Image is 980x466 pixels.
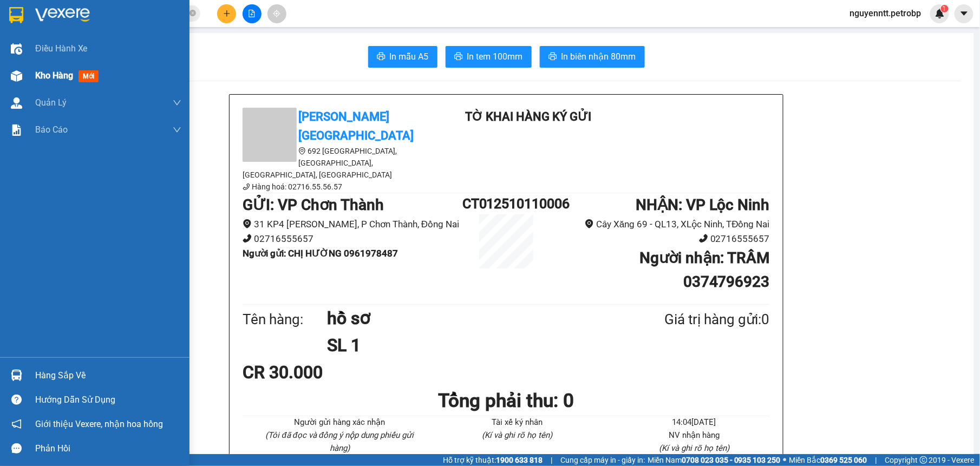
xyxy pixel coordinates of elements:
img: warehouse-icon [11,70,22,82]
b: NHẬN : VP Lộc Ninh [636,196,770,214]
h1: SL 1 [327,332,612,359]
span: Hỗ trợ kỹ thuật: [443,454,543,466]
span: down [173,126,181,134]
span: message [11,443,22,454]
button: printerIn mẫu A5 [368,46,437,68]
sup: 1 [941,5,949,12]
div: Giá trị hàng gửi: 0 [612,309,770,331]
b: [PERSON_NAME][GEOGRAPHIC_DATA] [298,110,414,142]
span: Quản Lý [35,96,67,109]
button: plus [217,4,236,23]
div: Hàng sắp về [35,367,181,384]
strong: 0369 525 060 [821,456,867,464]
span: In mẫu A5 [390,50,429,63]
span: plus [223,10,231,17]
span: | [876,454,877,466]
span: close-circle [190,9,196,19]
li: 14:04[DATE] [619,416,770,429]
button: printerIn tem 100mm [446,46,532,68]
h1: hồ sơ [327,305,612,332]
span: ⚪️ [783,458,787,462]
strong: 0708 023 035 - 0935 103 250 [682,456,781,464]
span: Kho hàng [35,70,73,81]
span: environment [243,219,252,228]
h1: CT012510110006 [462,193,550,214]
span: mới [79,70,99,82]
span: Miền Nam [648,454,781,466]
span: In tem 100mm [467,50,523,63]
li: 02716555657 [243,232,462,246]
span: In biên nhận 80mm [561,50,636,63]
span: Miền Bắc [789,454,867,466]
span: notification [11,419,22,429]
img: solution-icon [11,124,22,136]
div: Hướng dẫn sử dụng [35,392,181,408]
span: Giới thiệu Vexere, nhận hoa hồng [35,417,163,431]
li: Người gửi hàng xác nhận [264,416,415,429]
div: CR 30.000 [243,359,416,386]
li: 02716555657 [550,232,770,246]
img: icon-new-feature [935,9,945,18]
span: printer [377,52,386,62]
span: close-circle [190,10,196,16]
button: caret-down [955,4,974,23]
span: question-circle [11,395,22,405]
i: (Tôi đã đọc và đồng ý nộp dung phiếu gửi hàng) [266,430,414,453]
button: file-add [243,4,262,23]
span: aim [273,10,280,17]
span: copyright [920,456,927,464]
b: GỬI : VP Chơn Thành [243,196,384,214]
span: environment [298,147,306,155]
span: phone [699,234,708,243]
div: Phản hồi [35,441,181,457]
i: (Kí và ghi rõ họ tên) [659,443,729,453]
span: environment [585,219,594,228]
h1: Tổng phải thu: 0 [243,386,770,416]
li: 692 [GEOGRAPHIC_DATA], [GEOGRAPHIC_DATA], [GEOGRAPHIC_DATA], [GEOGRAPHIC_DATA] [243,145,437,181]
span: Báo cáo [35,123,68,136]
span: phone [243,183,250,191]
span: Cung cấp máy in - giấy in: [560,454,645,466]
b: Người nhận : TRÂM 0374796923 [639,249,770,291]
li: Cây Xăng 69 - QL13, XLộc Ninh, TĐồng Nai [550,217,770,232]
button: aim [267,4,286,23]
span: phone [243,234,252,243]
b: Người gửi : CHỊ HƯỜNG 0961978487 [243,248,398,259]
img: warehouse-icon [11,97,22,109]
span: down [173,99,181,107]
li: Tài xế ký nhân [441,416,592,429]
span: 1 [943,5,946,12]
li: 31 KP4 [PERSON_NAME], P Chơn Thành, Đồng Nai [243,217,462,232]
strong: 1900 633 818 [496,456,543,464]
span: caret-down [959,9,969,18]
span: Điều hành xe [35,42,88,55]
img: warehouse-icon [11,43,22,55]
img: warehouse-icon [11,370,22,381]
span: nguyenntt.petrobp [841,6,930,20]
li: Hàng hoá: 02716.55.56.57 [243,181,437,193]
span: printer [454,52,463,62]
span: | [551,454,552,466]
img: logo-vxr [9,7,23,23]
div: Tên hàng: [243,309,327,331]
b: TỜ KHAI HÀNG KÝ GỬI [465,110,591,123]
i: (Kí và ghi rõ họ tên) [482,430,552,440]
span: printer [548,52,557,62]
button: printerIn biên nhận 80mm [540,46,645,68]
li: NV nhận hàng [619,429,770,442]
span: file-add [248,10,256,17]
